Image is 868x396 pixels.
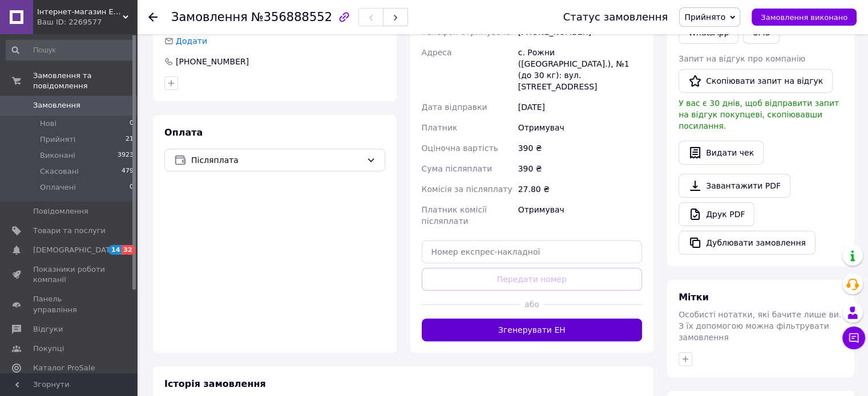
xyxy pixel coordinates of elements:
[164,127,203,138] span: Оплата
[516,179,644,199] div: 27.80 ₴
[251,10,332,24] span: №356888552
[191,154,362,166] span: Післяплата
[520,299,543,310] span: або
[130,182,134,193] span: 0
[37,17,137,27] div: Ваш ID: 2269577
[422,27,511,36] span: Телефон отримувача
[33,363,95,373] span: Каталог ProSale
[37,7,123,17] span: Інтернет-магазин EcoZvar
[516,97,644,117] div: [DATE]
[516,42,644,97] div: с. Рожни ([GEOGRAPHIC_DATA].), №1 (до 30 кг): вул. [STREET_ADDRESS]
[563,11,668,23] div: Статус замовлення
[6,40,135,60] input: Пошук
[679,202,754,226] a: Друк PDF
[130,119,134,129] span: 0
[118,150,134,161] span: 3923
[148,11,158,23] div: Повернутися назад
[33,206,88,217] span: Повідомлення
[33,71,137,91] span: Замовлення та повідомлення
[40,119,56,129] span: Нові
[33,324,63,334] span: Відгуки
[171,10,248,24] span: Замовлення
[679,69,833,93] button: Скопіювати запит на відгук
[422,103,487,112] span: Дата відправки
[108,245,122,255] span: 14
[679,141,764,165] button: Видати чек
[422,185,512,194] span: Комісія за післяплату
[679,99,839,130] span: У вас є 30 днів, щоб відправити запит на відгук покупцеві, скопіювавши посилання.
[40,150,75,161] span: Виконані
[422,240,643,263] input: Номер експрес-накладної
[679,310,841,342] span: Особисті нотатки, які бачите лише ви. З їх допомогою можна фільтрувати замовлення
[842,326,865,349] button: Чат з покупцем
[516,138,644,158] div: 390 ₴
[33,294,106,315] span: Панель управління
[33,226,106,236] span: Товари та послуги
[33,100,80,111] span: Замовлення
[679,54,805,63] span: Запит на відгук про компанію
[516,199,644,231] div: Отримувач
[516,158,644,179] div: 390 ₴
[33,344,64,354] span: Покупці
[33,245,118,255] span: [DEMOGRAPHIC_DATA]
[422,164,492,173] span: Сума післяплати
[176,36,207,46] span: Додати
[516,117,644,138] div: Отримувач
[752,9,857,26] button: Замовлення виконано
[422,123,458,132] span: Платник
[40,182,76,193] span: Оплачені
[122,245,135,255] span: 32
[422,144,498,153] span: Оціночна вартість
[679,174,790,198] a: Завантажити PDF
[164,378,266,389] span: Історія замовлення
[679,231,815,255] button: Дублювати замовлення
[422,205,487,226] span: Платник комісії післяплати
[40,166,79,177] span: Скасовані
[33,264,106,285] span: Показники роботи компанії
[684,13,725,22] span: Прийнято
[40,134,75,145] span: Прийняті
[122,166,134,177] span: 479
[761,13,847,22] span: Замовлення виконано
[126,134,134,145] span: 21
[422,48,452,57] span: Адреса
[679,292,709,303] span: Мітки
[175,56,250,67] div: [PHONE_NUMBER]
[422,319,643,341] button: Згенерувати ЕН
